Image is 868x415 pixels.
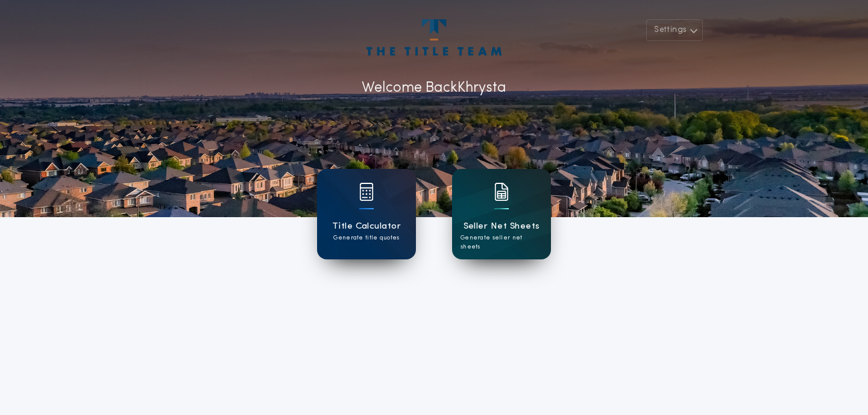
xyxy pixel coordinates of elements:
p: Generate seller net sheets [461,233,542,252]
h1: Seller Net Sheets [464,220,540,233]
img: account-logo [366,19,502,55]
a: card iconTitle CalculatorGenerate title quotes [317,169,416,259]
h1: Title Calculator [332,220,401,233]
p: Welcome Back Khrysta [362,77,506,99]
a: card iconSeller Net SheetsGenerate seller net sheets [452,169,551,259]
img: card icon [494,183,509,201]
p: Generate title quotes [333,233,399,242]
img: card icon [359,183,374,201]
button: Settings [646,19,703,41]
